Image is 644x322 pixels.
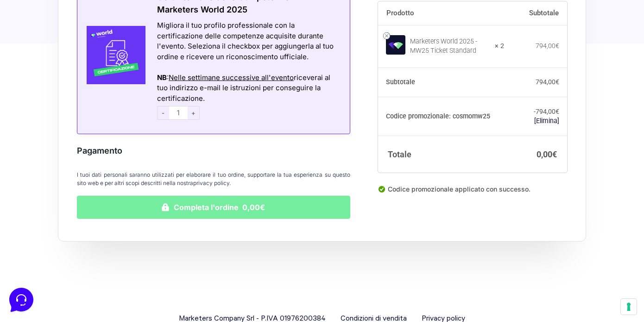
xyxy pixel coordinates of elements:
[556,78,559,86] span: €
[495,42,504,51] strong: × 2
[7,7,156,22] h2: Ciao da Marketers 👋
[15,115,72,122] span: Trova una risposta
[556,108,559,115] span: €
[64,237,121,258] button: Messaggi
[378,1,504,25] th: Prodotto
[169,106,188,120] input: 1
[193,180,229,186] a: privacy policy
[536,108,559,115] span: 794,00
[378,97,504,136] th: Codice promozionale: cosmomw25
[15,52,33,70] img: dark
[143,250,156,258] p: Aiuto
[386,35,405,55] img: Marketers World 2025 - MW25 Ticket Standard
[188,106,200,120] span: +
[378,68,504,97] th: Subtotale
[30,52,48,70] img: dark
[157,62,338,73] div: Azioni del messaggio
[378,184,567,202] div: Codice promozionale applicato con successo.
[534,117,559,124] a: Rimuovi il codice promozionale cosmomw25
[536,42,559,50] bdi: 794,00
[410,37,489,56] div: Marketers World 2025 - MW25 Ticket Standard
[44,52,63,70] img: dark
[121,237,178,258] button: Aiuto
[537,149,557,159] bdi: 0,00
[157,106,169,120] span: -
[157,73,167,82] strong: NB
[15,37,79,44] span: Le tue conversazioni
[7,286,35,314] iframe: Customerly Messenger Launcher
[77,171,350,187] p: I tuoi dati personali saranno utilizzati per elaborare il tuo ordine, supportare la tua esperienz...
[77,26,145,85] img: Certificazione-MW24-300x300-1.jpg
[80,250,105,258] p: Messaggi
[621,299,637,315] button: Le tue preferenze relative al consenso per le tecnologie di tracciamento
[7,237,64,258] button: Home
[21,135,152,144] input: Cerca un articolo...
[556,42,559,50] span: €
[157,73,338,104] div: : riceverai al tuo indirizzo e-mail le istruzioni per conseguire la certificazione.
[77,196,350,219] button: Completa l'ordine 0,00€
[28,250,44,258] p: Home
[60,83,137,91] span: Inizia una conversazione
[378,136,504,173] th: Totale
[504,97,567,136] td: -
[77,144,350,157] h3: Pagamento
[157,20,338,62] div: Migliora il tuo profilo professionale con la certificazione delle competenze acquisite durante l'...
[504,1,567,25] th: Subtotale
[99,115,170,122] a: Apri Centro Assistenza
[536,78,559,86] bdi: 794,00
[15,78,170,96] button: Inizia una conversazione
[552,149,557,159] span: €
[169,73,294,82] span: Nelle settimane successive all'evento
